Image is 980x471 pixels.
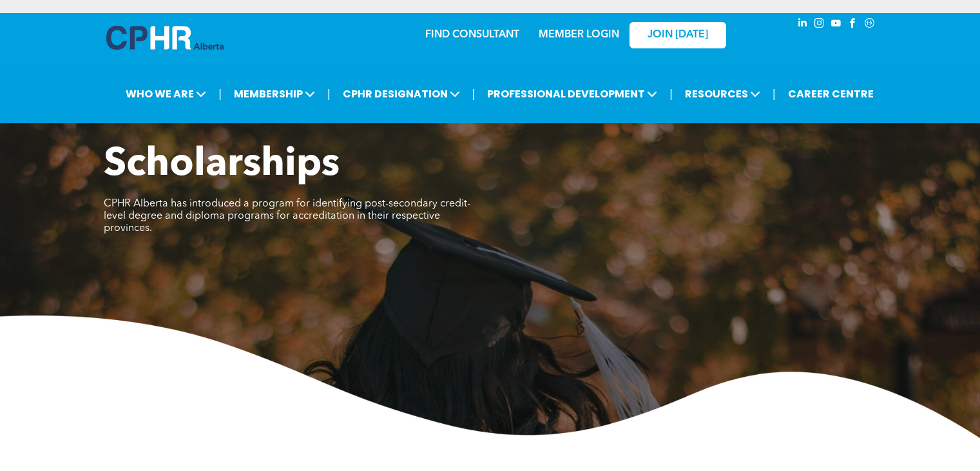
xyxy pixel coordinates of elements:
a: facebook [846,16,860,34]
a: MEMBER LOGIN [539,30,619,40]
span: WHO WE ARE [122,82,210,106]
span: CPHR DESIGNATION [339,82,464,106]
li: | [218,81,222,107]
li: | [327,81,331,107]
span: MEMBERSHIP [230,82,319,106]
a: instagram [812,16,827,34]
span: JOIN [DATE] [648,29,708,41]
img: A blue and white logo for cp alberta [106,26,224,50]
li: | [472,81,476,107]
a: youtube [829,16,843,34]
a: FIND CONSULTANT [425,30,519,40]
span: CPHR Alberta has introduced a program for identifying post-secondary credit-level degree and dipl... [104,199,470,234]
li: | [773,81,776,107]
a: CAREER CENTRE [784,82,878,106]
span: RESOURCES [681,82,764,106]
span: Scholarships [104,146,340,185]
a: Social network [863,16,877,34]
li: | [669,81,673,107]
a: JOIN [DATE] [629,22,726,48]
a: linkedin [796,16,810,34]
span: PROFESSIONAL DEVELOPMENT [483,82,661,106]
